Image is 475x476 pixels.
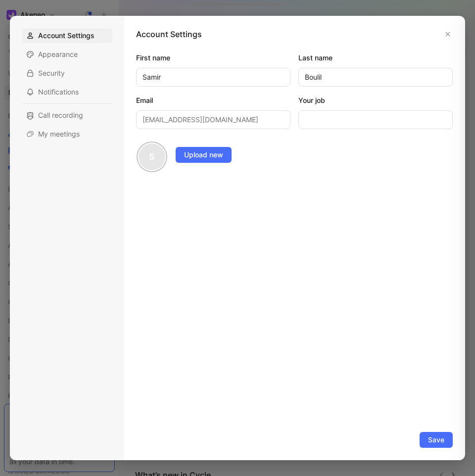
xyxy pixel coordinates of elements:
[22,47,112,62] div: Appearance
[136,95,290,106] label: Email
[22,127,112,142] div: My meetings
[38,129,80,139] span: My meetings
[298,95,453,106] label: Your job
[38,49,78,59] span: Appearance
[22,66,112,81] div: Security
[176,147,232,163] button: Upload new
[38,110,83,120] span: Call recording
[184,149,223,161] span: Upload new
[22,108,112,123] div: Call recording
[38,87,79,97] span: Notifications
[298,52,453,64] label: Last name
[38,68,65,78] span: Security
[136,52,290,64] label: First name
[22,85,112,99] div: Notifications
[136,28,202,40] h1: Account Settings
[420,432,453,448] button: Save
[138,143,166,171] div: S
[38,31,95,41] span: Account Settings
[428,434,444,446] span: Save
[22,28,112,43] div: Account Settings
